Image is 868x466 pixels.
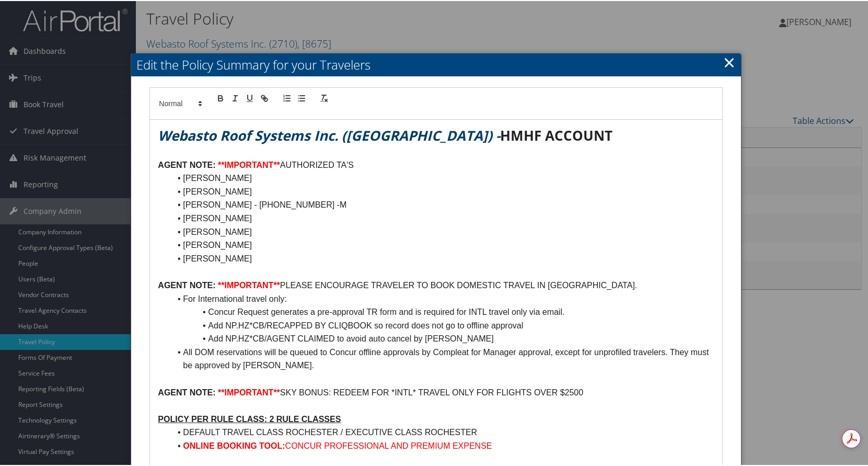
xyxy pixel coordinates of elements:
[170,425,714,438] li: DEFAULT TRAVEL CLASS ROCHESTER / EXECUTIVE CLASS ROCHESTER
[170,318,714,332] li: Add NP.HZ*CB/RECAPPED BY CLIQBOOK so record does not go to offline approval
[170,184,714,198] li: [PERSON_NAME]
[158,387,215,396] strong: AGENT NOTE:
[170,345,714,371] li: All DOM reservations will be queued to Concur offline approvals by Compleat for Manager approval,...
[131,52,740,75] h2: Edit the Policy Summary for your Travelers
[723,51,735,72] a: Close
[500,125,612,144] strong: HMHF ACCOUNT
[170,331,714,345] li: Add NP.HZ*CB/AGENT CLAIMED to avoid auto cancel by [PERSON_NAME]
[158,157,714,171] p: AUTHORIZED TA'S
[158,414,341,423] u: POLICY PER RULE CLASS: 2 RULE CLASSES
[158,160,215,168] strong: AGENT NOTE:
[170,251,714,265] li: [PERSON_NAME]
[170,237,714,251] li: [PERSON_NAME]
[170,171,714,184] li: [PERSON_NAME]
[158,278,714,291] p: PLEASE ENCOURAGE TRAVELER TO BOOK DOMESTIC TRAVEL IN [GEOGRAPHIC_DATA].
[285,440,492,449] span: CONCUR PROFESSIONAL AND PREMIUM EXPENSE
[170,197,714,211] li: [PERSON_NAME] - [PHONE_NUMBER] -M
[170,291,714,305] li: For International travel only:
[183,440,285,449] strong: ONLINE BOOKING TOOL:
[170,224,714,238] li: [PERSON_NAME]
[158,125,500,144] em: Webasto Roof Systems Inc. ([GEOGRAPHIC_DATA]) -
[170,211,714,224] li: [PERSON_NAME]
[158,385,714,399] p: SKY BONUS: REDEEM FOR *INTL* TRAVEL ONLY FOR FLIGHTS OVER $2500
[170,304,714,318] li: Concur Request generates a pre-approval TR form and is required for INTL travel only via email.
[158,280,215,289] strong: AGENT NOTE:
